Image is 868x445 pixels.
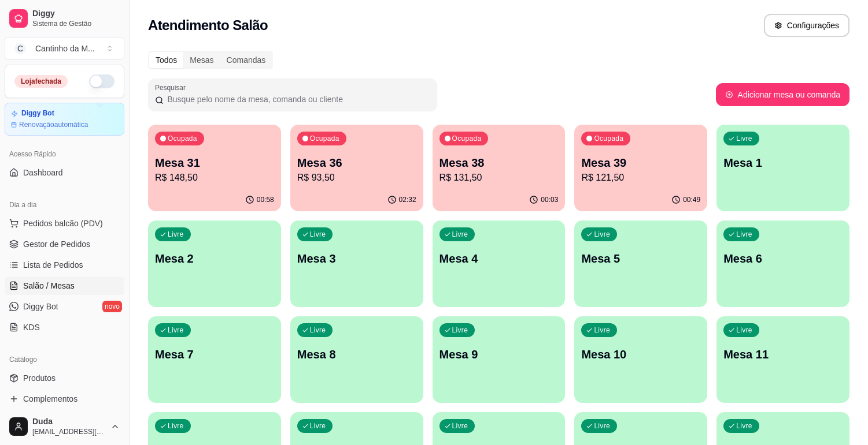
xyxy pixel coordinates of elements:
span: Diggy [32,9,120,19]
p: Mesa 7 [155,346,274,362]
p: R$ 121,50 [581,171,700,185]
span: Salão / Mesas [23,280,75,291]
a: Lista de Pedidos [5,256,124,274]
button: LivreMesa 9 [433,316,566,403]
p: Livre [736,326,752,335]
p: Livre [452,421,468,431]
div: Cantinho da M ... [35,43,95,54]
button: OcupadaMesa 38R$ 131,5000:03 [433,125,566,211]
button: LivreMesa 2 [148,220,281,307]
button: LivreMesa 4 [433,220,566,307]
p: R$ 148,50 [155,171,274,185]
p: Mesa 39 [581,155,700,171]
a: Produtos [5,369,124,387]
span: Sistema de Gestão [32,19,120,28]
button: LivreMesa 3 [290,220,423,307]
span: Produtos [23,372,56,384]
span: Duda [32,417,106,427]
p: Mesa 4 [439,250,559,267]
button: Configurações [764,14,849,37]
button: LivreMesa 8 [290,316,423,403]
button: LivreMesa 7 [148,316,281,403]
button: Select a team [5,37,124,60]
p: Mesa 8 [297,346,416,362]
button: OcupadaMesa 39R$ 121,5000:49 [574,125,707,211]
button: Duda[EMAIL_ADDRESS][DOMAIN_NAME] [5,413,124,440]
p: Ocupada [168,134,197,143]
span: Dashboard [23,167,63,178]
p: Mesa 38 [439,155,559,171]
p: Mesa 9 [439,346,559,362]
p: Livre [310,421,326,431]
button: LivreMesa 10 [574,316,707,403]
p: Livre [168,421,184,431]
span: C [14,43,26,54]
p: Ocupada [310,134,339,143]
a: Salão / Mesas [5,276,124,295]
button: Adicionar mesa ou comanda [716,83,849,106]
p: 02:32 [399,195,416,204]
button: LivreMesa 6 [716,220,849,307]
p: Mesa 6 [723,250,843,267]
button: LivreMesa 1 [716,125,849,211]
span: Pedidos balcão (PDV) [23,218,103,229]
p: Mesa 2 [155,250,274,267]
a: Complementos [5,390,124,408]
span: Lista de Pedidos [23,259,83,271]
button: LivreMesa 5 [574,220,707,307]
a: DiggySistema de Gestão [5,5,124,32]
div: Loja fechada [14,75,68,88]
div: Mesas [183,52,220,68]
a: Dashboard [5,163,124,182]
p: Livre [736,134,752,143]
p: Mesa 31 [155,155,274,171]
p: Livre [594,421,610,431]
button: OcupadaMesa 36R$ 93,5002:32 [290,125,423,211]
a: Gestor de Pedidos [5,235,124,253]
p: Livre [736,421,752,431]
p: 00:58 [257,195,274,204]
p: Ocupada [594,134,623,143]
p: Livre [310,326,326,335]
p: 00:03 [541,195,558,204]
p: Mesa 5 [581,250,700,267]
button: LivreMesa 11 [716,316,849,403]
button: Alterar Status [89,74,114,88]
div: Comandas [220,52,272,68]
a: KDS [5,318,124,336]
div: Catálogo [5,350,124,369]
p: R$ 93,50 [297,171,416,185]
p: Mesa 1 [723,155,843,171]
span: [EMAIL_ADDRESS][DOMAIN_NAME] [32,427,106,436]
p: Livre [594,326,610,335]
div: Dia a dia [5,196,124,214]
a: Diggy Botnovo [5,297,124,316]
p: Mesa 11 [723,346,843,362]
p: Mesa 3 [297,250,416,267]
p: Livre [594,230,610,239]
h2: Atendimento Salão [148,16,268,35]
label: Pesquisar [155,83,190,92]
p: Livre [168,230,184,239]
button: Pedidos balcão (PDV) [5,214,124,233]
span: Diggy Bot [23,301,58,312]
p: Livre [168,326,184,335]
span: KDS [23,321,40,333]
p: Mesa 36 [297,155,416,171]
p: Livre [310,230,326,239]
p: 00:49 [683,195,700,204]
article: Diggy Bot [21,109,54,118]
div: Acesso Rápido [5,145,124,163]
a: Diggy BotRenovaçãoautomática [5,103,124,136]
p: R$ 131,50 [439,171,559,185]
div: Todos [149,52,183,68]
input: Pesquisar [164,94,430,105]
p: Mesa 10 [581,346,700,362]
span: Gestor de Pedidos [23,238,90,250]
p: Livre [452,326,468,335]
button: OcupadaMesa 31R$ 148,5000:58 [148,125,281,211]
p: Ocupada [452,134,482,143]
span: Complementos [23,393,77,405]
p: Livre [452,230,468,239]
p: Livre [736,230,752,239]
